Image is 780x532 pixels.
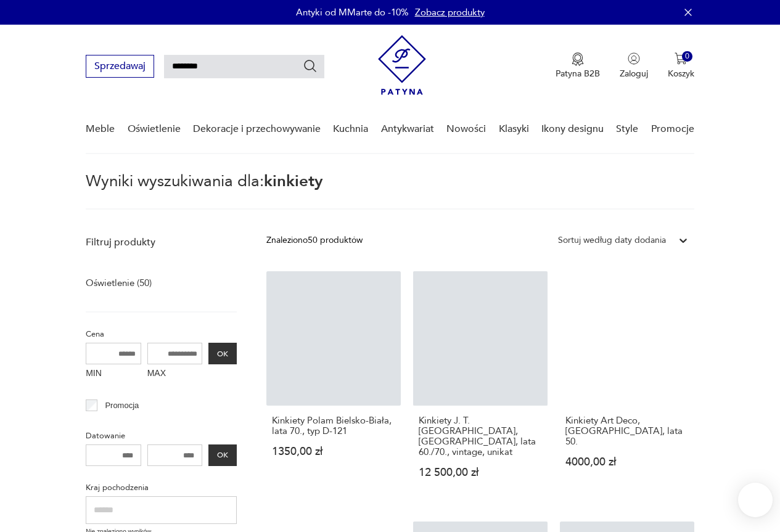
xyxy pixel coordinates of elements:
[446,105,486,153] a: Nowości
[128,105,181,153] a: Oświetlenie
[208,343,237,364] button: OK
[565,457,689,467] p: 4000,00 zł
[208,444,237,466] button: OK
[668,68,694,80] p: Koszyk
[272,415,395,436] h3: Kinkiety Polam Bielsko-Biała, lata 70., typ D-121
[620,68,648,80] p: Zaloguj
[560,271,694,502] a: Kinkiety Art Deco, Polska, lata 50.Kinkiety Art Deco, [GEOGRAPHIC_DATA], lata 50.4000,00 zł
[86,63,154,72] a: Sprzedawaj
[628,52,640,65] img: Ikonka użytkownika
[541,105,604,153] a: Ikony designu
[413,271,548,502] a: Kinkiety J. T. Kalmar, Franken, lata 60./70., vintage, unikatKinkiety J. T. [GEOGRAPHIC_DATA], [G...
[381,105,434,153] a: Antykwariat
[147,364,203,384] label: MAX
[668,52,694,80] button: 0Koszyk
[86,55,154,78] button: Sprzedawaj
[499,105,529,153] a: Klasyki
[556,52,600,80] button: Patyna B2B
[264,170,323,192] span: kinkiety
[419,415,542,457] h3: Kinkiety J. T. [GEOGRAPHIC_DATA], [GEOGRAPHIC_DATA], lata 60./70., vintage, unikat
[105,399,139,412] p: Promocja
[193,105,321,153] a: Dekoracje i przechowywanie
[556,68,600,80] p: Patyna B2B
[86,481,237,494] p: Kraj pochodzenia
[86,364,141,384] label: MIN
[303,59,318,73] button: Szukaj
[86,105,115,153] a: Meble
[565,415,689,447] h3: Kinkiety Art Deco, [GEOGRAPHIC_DATA], lata 50.
[556,52,600,80] a: Ikona medaluPatyna B2B
[86,429,237,443] p: Datowanie
[616,105,638,153] a: Style
[558,234,666,247] div: Sortuj według daty dodania
[415,6,485,18] a: Zobacz produkty
[86,174,694,210] p: Wyniki wyszukiwania dla:
[675,52,687,65] img: Ikona koszyka
[682,51,692,62] div: 0
[296,6,409,18] p: Antyki od MMarte do -10%
[86,274,152,292] a: Oświetlenie (50)
[266,234,363,247] div: Znaleziono 50 produktów
[651,105,694,153] a: Promocje
[419,467,542,478] p: 12 500,00 zł
[86,327,237,341] p: Cena
[333,105,368,153] a: Kuchnia
[86,235,237,249] p: Filtruj produkty
[620,52,648,80] button: Zaloguj
[272,446,395,457] p: 1350,00 zł
[378,35,426,95] img: Patyna - sklep z meblami i dekoracjami vintage
[572,52,584,66] img: Ikona medalu
[738,483,773,517] iframe: Smartsupp widget button
[266,271,401,502] a: Kinkiety Polam Bielsko-Biała, lata 70., typ D-121Kinkiety Polam Bielsko-Biała, lata 70., typ D-12...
